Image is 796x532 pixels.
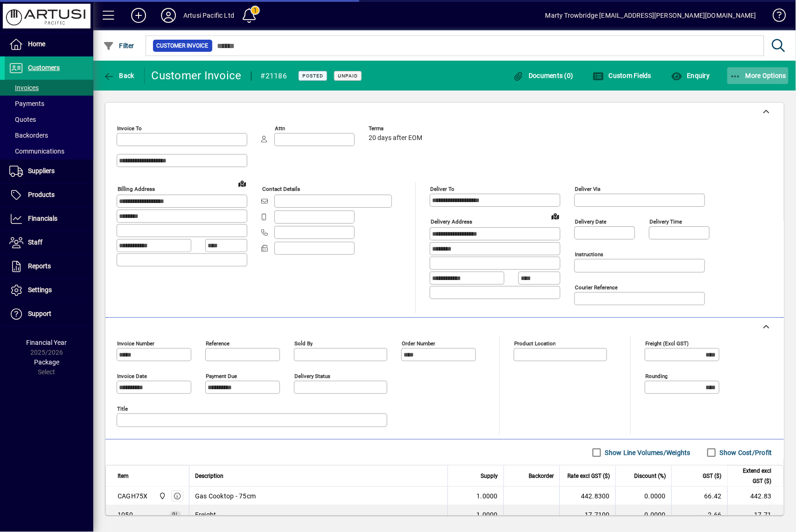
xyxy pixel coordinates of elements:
a: View on map [235,176,250,191]
mat-label: Payment due [206,373,237,379]
span: Freight [195,510,216,519]
span: Package [34,358,59,366]
span: Documents (0) [513,72,573,79]
a: Settings [5,279,93,302]
td: 0.0000 [615,505,671,524]
span: Item [118,471,129,481]
mat-label: Rounding [645,373,668,379]
td: 66.42 [671,487,727,505]
div: Artusi Pacific Ltd [183,8,234,23]
a: Invoices [5,80,93,96]
mat-label: Courier Reference [575,284,618,291]
span: Reports [28,262,51,270]
button: Profile [154,7,183,24]
button: Add [124,7,154,24]
span: Terms [369,126,425,132]
span: Customer Invoice [157,41,209,50]
span: Home [28,40,45,48]
span: Support [28,310,51,317]
div: 442.8300 [566,491,610,501]
button: More Options [727,67,789,84]
span: Gas Cooktop - 75cm [195,491,256,501]
span: Invoices [9,84,39,91]
span: More Options [730,72,787,79]
span: Rate excl GST ($) [567,471,610,481]
mat-label: Instructions [575,251,603,258]
a: Financials [5,207,93,231]
a: Quotes [5,112,93,127]
span: Communications [9,147,64,155]
div: #21186 [261,69,287,84]
span: Settings [28,286,52,294]
td: 442.83 [727,487,783,505]
mat-label: Delivery date [575,218,607,225]
span: Suppliers [28,167,55,175]
label: Show Line Volumes/Weights [603,448,691,457]
span: Description [195,471,223,481]
app-page-header-button: Back [93,67,145,84]
button: Custom Fields [591,67,654,84]
div: Marty Trowbridge [EMAIL_ADDRESS][PERSON_NAME][DOMAIN_NAME] [545,8,756,23]
div: Customer Invoice [152,68,242,83]
span: Backorders [9,132,48,139]
mat-label: Sold by [294,340,313,347]
span: Backorder [529,471,554,481]
label: Show Cost/Profit [718,448,772,457]
span: Payments [9,100,44,107]
span: Products [28,191,55,198]
mat-label: Invoice date [117,373,147,379]
a: Communications [5,143,93,159]
span: 20 days after EOM [369,134,422,142]
td: 2.66 [671,505,727,524]
mat-label: Deliver via [575,186,600,192]
mat-label: Delivery time [649,218,682,225]
a: View on map [548,209,563,224]
a: Home [5,33,93,56]
button: Back [101,67,137,84]
span: GST ($) [703,471,722,481]
a: Reports [5,255,93,278]
span: Staff [28,238,42,246]
span: 1.0000 [477,491,498,501]
mat-label: Freight (excl GST) [645,340,689,347]
span: Freight Outwards [118,510,133,519]
td: 17.71 [727,505,783,524]
span: Quotes [9,116,36,123]
mat-label: Reference [206,340,230,347]
button: Documents (0) [510,67,576,84]
span: Main Warehouse [156,491,167,501]
a: Payments [5,96,93,112]
mat-label: Invoice number [117,340,154,347]
span: Filter [103,42,134,49]
a: Knowledge Base [766,2,784,32]
td: 0.0000 [615,487,671,505]
a: Support [5,302,93,326]
mat-label: Delivery status [294,373,330,379]
span: Posted [302,73,323,79]
div: 17.7100 [566,510,610,519]
span: Enquiry [671,72,710,79]
span: Back [103,72,134,79]
mat-label: Product location [514,340,556,347]
span: Extend excl GST ($) [733,466,772,486]
span: Supply [481,471,498,481]
span: Custom Fields [593,72,652,79]
span: Customers [28,64,60,71]
span: Financial Year [27,339,67,346]
a: Products [5,183,93,207]
span: GL [172,512,179,517]
span: Financials [28,215,57,222]
a: Suppliers [5,160,93,183]
a: Backorders [5,127,93,143]
a: Staff [5,231,93,254]
mat-label: Title [117,406,128,412]
div: CAGH75X [118,491,148,501]
span: 1.0000 [477,510,498,519]
mat-label: Deliver To [430,186,454,192]
button: Filter [101,37,137,54]
mat-label: Attn [275,125,285,132]
button: Enquiry [669,67,712,84]
span: Unpaid [338,73,358,79]
mat-label: Invoice To [117,125,142,132]
span: Discount (%) [634,471,666,481]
